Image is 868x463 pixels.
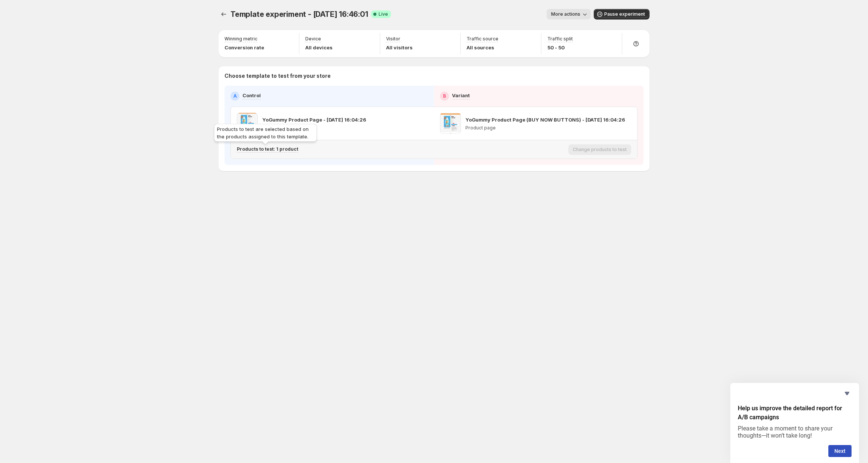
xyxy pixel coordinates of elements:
[242,92,261,99] p: Control
[440,113,461,134] img: YoGummy Product Page (BUY NOW BUTTONS) - Aug 19, 16:04:26
[224,44,264,51] p: Conversion rate
[551,11,580,17] span: More actions
[379,11,388,17] span: Live
[237,113,258,134] img: YoGummy Product Page - Aug 19, 16:04:26
[594,9,650,19] button: Pause experiment
[386,36,400,42] p: Visitor
[843,389,852,398] button: Hide survey
[465,125,625,131] p: Product page
[452,92,470,99] p: Variant
[465,116,625,123] p: YoGummy Product Page (BUY NOW BUTTONS) - [DATE] 16:04:26
[738,389,852,457] div: Help us improve the detailed report for A/B campaigns
[467,36,498,42] p: Traffic source
[738,425,852,439] p: Please take a moment to share your thoughts—it won’t take long!
[443,93,446,99] h2: B
[828,445,852,457] button: Next question
[547,9,591,19] button: More actions
[305,36,321,42] p: Device
[224,72,644,80] p: Choose template to test from your store
[467,44,498,51] p: All sources
[547,44,573,51] p: 50 - 50
[305,44,333,51] p: All devices
[547,36,573,42] p: Traffic split
[262,116,366,123] p: YoGummy Product Page - [DATE] 16:04:26
[230,10,368,19] span: Template experiment - [DATE] 16:46:01
[218,9,229,19] button: Experiments
[604,11,645,17] span: Pause experiment
[738,404,852,422] h2: Help us improve the detailed report for A/B campaigns
[237,146,298,152] p: Products to test: 1 product
[224,36,257,42] p: Winning metric
[386,44,413,51] p: All visitors
[233,93,237,99] h2: A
